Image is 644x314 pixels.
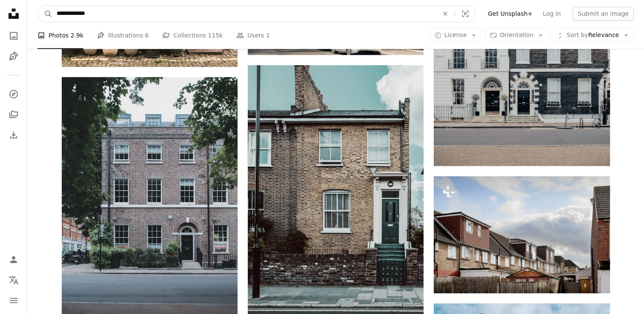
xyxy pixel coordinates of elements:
[429,29,482,43] button: License
[434,176,610,293] img: a row of houses with a cloudy sky in the background
[5,5,22,24] a: Home — Unsplash
[5,251,22,268] a: Log in / Sign up
[444,32,467,39] span: License
[5,86,22,103] a: Explore
[97,22,149,49] a: Illustrations 6
[436,6,455,22] button: Clear
[483,7,538,20] a: Get Unsplash+
[37,5,476,22] form: Find visuals sitewide
[538,7,566,20] a: Log in
[567,31,619,40] span: Relevance
[62,205,238,213] a: a brick building with a black door
[485,29,548,43] button: Orientation
[567,32,588,39] span: Sort by
[266,31,270,40] span: 1
[5,106,22,123] a: Collections
[434,231,610,238] a: a row of houses with a cloudy sky in the background
[434,45,610,52] a: white and gray concrete buildings
[248,193,424,201] a: brown brick building with white wooden door
[500,32,533,39] span: Orientation
[5,292,22,309] button: Menu
[5,27,22,44] a: Photos
[38,6,52,22] button: Search Unsplash
[208,31,223,40] span: 115k
[5,271,22,288] button: Language
[236,22,270,49] a: Users 1
[455,6,475,22] button: Visual search
[5,126,22,143] a: Download History
[162,22,223,49] a: Collections 115k
[5,48,22,65] a: Illustrations
[572,7,634,20] button: Submit an image
[552,29,634,43] button: Sort byRelevance
[145,31,149,40] span: 6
